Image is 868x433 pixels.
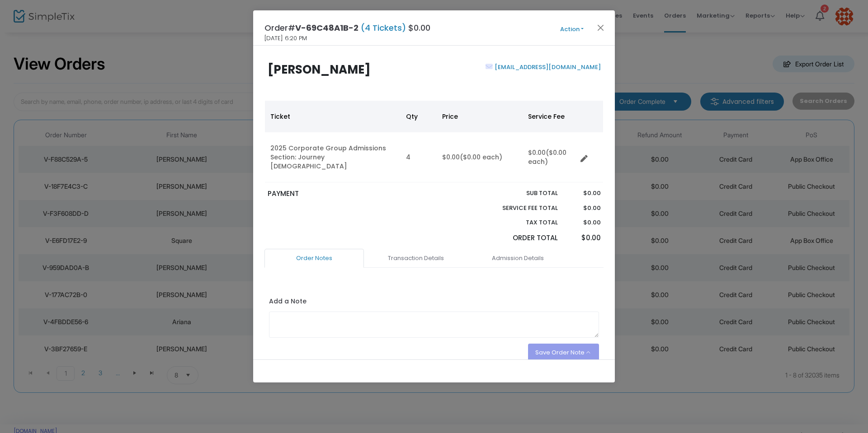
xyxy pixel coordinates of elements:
span: ($0.00 each) [460,153,502,162]
div: Data table [265,101,603,182]
button: Close [595,22,607,33]
a: Admission Details [468,249,567,268]
p: $0.00 [566,189,600,198]
p: Sub total [481,189,558,198]
a: Transaction Details [366,249,466,268]
th: Price [437,101,523,132]
b: [PERSON_NAME] [268,61,371,78]
td: $0.00 [437,132,523,182]
p: Tax Total [481,218,558,227]
span: V-69C48A1B-2 [295,22,359,33]
th: Qty [401,101,437,132]
h4: Order# $0.00 [264,22,430,34]
span: (4 Tickets) [359,22,408,33]
a: [EMAIL_ADDRESS][DOMAIN_NAME] [493,63,601,71]
td: 4 [401,132,437,182]
p: $0.00 [566,233,600,243]
td: $0.00 [523,132,577,182]
td: 2025 Corporate Group Admissions Section: Journey [DEMOGRAPHIC_DATA] [265,132,401,182]
th: Ticket [265,101,401,132]
p: Order Total [481,233,558,243]
span: ($0.00 each) [528,148,566,166]
th: Service Fee [523,101,577,132]
label: Add a Note [269,297,307,308]
p: PAYMENT [268,189,430,199]
p: $0.00 [566,218,600,227]
p: Service Fee Total [481,204,558,213]
button: Action [545,24,599,34]
a: Order Notes [264,249,364,268]
p: $0.00 [566,204,600,213]
span: [DATE] 6:20 PM [264,34,307,43]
